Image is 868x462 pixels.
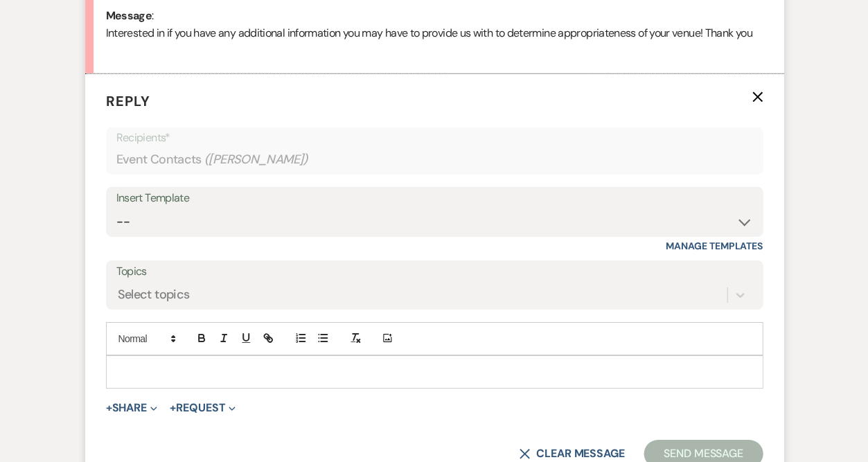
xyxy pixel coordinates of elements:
a: Manage Templates [666,240,763,252]
p: Recipients* [116,129,752,147]
button: Share [106,402,158,414]
label: Topics [116,262,752,282]
button: Clear message [519,448,624,459]
span: + [106,402,112,414]
div: Event Contacts [116,146,752,173]
b: Message [106,8,152,23]
span: ( [PERSON_NAME] ) [204,150,308,169]
span: + [170,402,176,414]
button: Request [170,402,236,414]
div: Select topics [118,285,190,304]
div: Insert Template [116,188,752,208]
span: Reply [106,92,150,110]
